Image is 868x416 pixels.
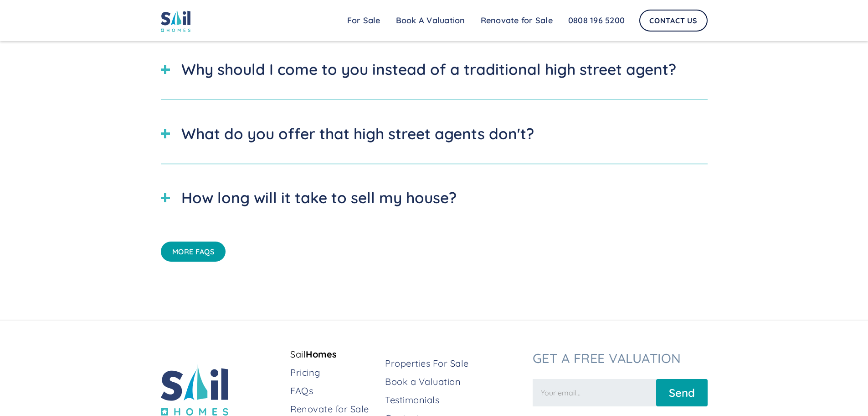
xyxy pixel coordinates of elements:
[290,366,378,379] a: Pricing
[306,348,337,360] strong: Homes
[385,394,525,406] a: Testimonials
[385,357,525,370] a: Properties For Sale
[533,374,708,406] form: Newsletter Form
[290,348,378,361] a: SailHomes
[473,11,560,30] a: Renovate for Sale
[181,122,534,145] div: What do you offer that high street agents don't?
[161,9,191,32] img: sail home logo colored
[290,403,378,416] a: Renovate for Sale
[181,58,676,81] div: Why should I come to you instead of a traditional high street agent?
[161,242,226,262] a: More FAQs
[639,10,708,32] a: Contact Us
[656,379,708,406] input: Send
[533,350,708,366] h3: Get a free valuation
[181,186,457,209] div: How long will it take to sell my house?
[161,364,228,416] img: sail home logo colored
[388,11,473,30] a: Book A Valuation
[385,375,525,388] a: Book a Valuation
[339,11,388,30] a: For Sale
[290,384,378,397] a: FAQs
[533,379,656,406] input: Your email...
[560,11,632,30] a: 0808 196 5200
